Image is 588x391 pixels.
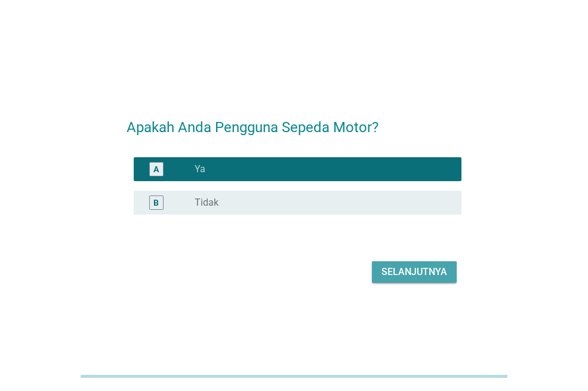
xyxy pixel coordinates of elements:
[372,261,457,283] button: Selanjutnya
[127,105,461,138] h2: Apakah Anda Pengguna Sepeda Motor?
[153,163,159,176] div: A
[381,265,447,279] div: Selanjutnya
[195,197,218,209] label: Tidak
[153,197,159,209] div: B
[195,163,205,175] label: Ya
